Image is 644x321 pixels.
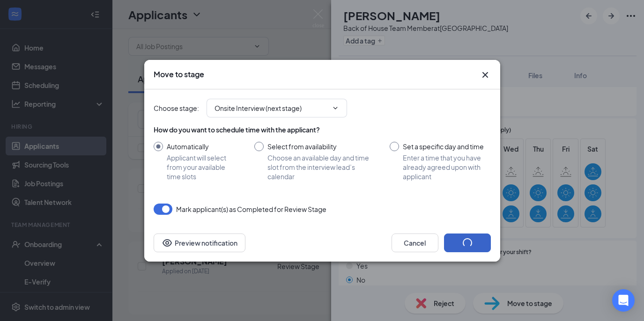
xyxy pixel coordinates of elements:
[392,233,438,252] button: Cancel
[176,204,326,215] span: Mark applicant(s) as Completed for Review Stage
[154,103,199,113] span: Choose stage :
[480,69,491,80] button: Close
[162,237,173,248] svg: Eye
[154,125,491,134] div: How do you want to schedule time with the applicant?
[480,69,491,80] svg: Cross
[612,289,635,312] div: Open Intercom Messenger
[332,104,339,112] svg: ChevronDown
[154,69,204,80] h3: Move to stage
[154,233,245,252] button: Preview notificationEye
